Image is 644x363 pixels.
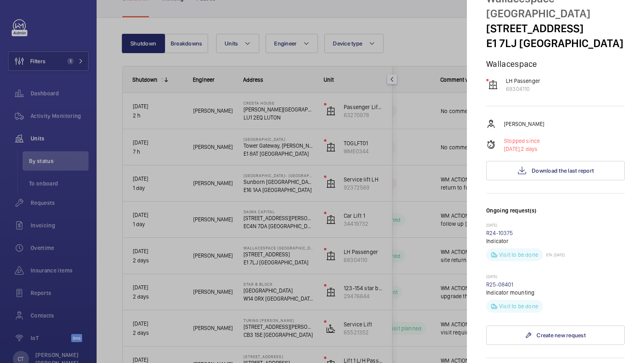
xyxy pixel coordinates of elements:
[504,145,540,153] p: 2 days
[486,21,625,36] p: [STREET_ADDRESS]
[504,137,540,145] p: Stopped since
[486,274,625,280] p: [DATE]
[504,146,521,152] span: [DATE],
[506,77,540,85] p: LH Passenger
[486,223,625,229] p: [DATE]
[532,167,594,174] span: Download the last report
[486,206,625,223] h3: Ongoing request(s)
[486,281,514,288] a: R25-08401
[486,59,625,69] p: Wallacespace
[486,289,625,297] p: Indicator mounting
[506,85,540,93] p: 68304110
[486,326,625,345] a: Create new request
[486,36,625,51] p: E1 7LJ [GEOGRAPHIC_DATA]
[499,251,538,259] p: Visit to be done
[486,237,625,245] p: Indicator
[486,230,513,236] a: R24-10375
[504,120,544,128] p: [PERSON_NAME]
[486,161,625,180] button: Download the last report
[499,302,538,310] p: Visit to be done
[543,252,565,257] p: ETA: [DATE]
[488,80,498,90] img: elevator.svg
